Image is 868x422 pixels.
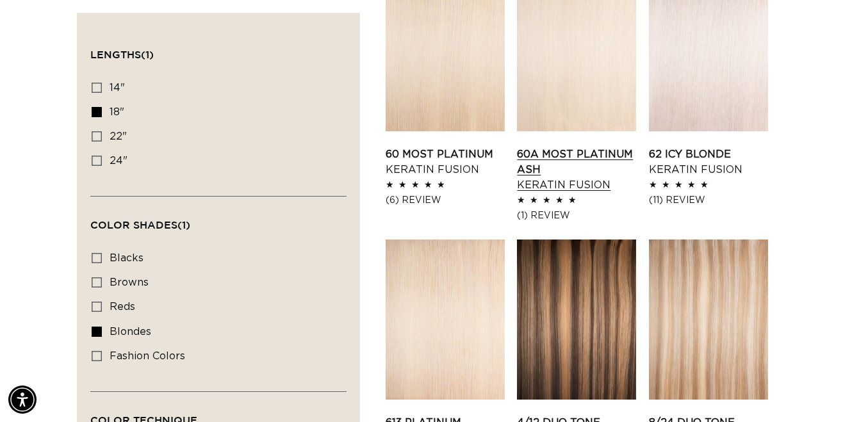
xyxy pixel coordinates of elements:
span: (1) [141,49,154,60]
span: Color Shades [90,219,190,231]
span: 14" [110,83,125,93]
a: 60A Most Platinum Ash Keratin Fusion [517,147,636,193]
iframe: Chat Widget [804,361,868,422]
summary: Color Shades (1 selected) [90,197,347,243]
span: 18" [110,107,124,117]
a: 62 Icy Blonde Keratin Fusion [649,147,768,177]
span: 24" [110,156,127,166]
span: blacks [110,253,143,263]
span: blondes [110,327,151,337]
a: 60 Most Platinum Keratin Fusion [386,147,505,177]
span: (1) [177,219,190,231]
span: 22" [110,131,127,142]
div: Accessibility Menu [8,385,37,414]
span: Lengths [90,49,154,60]
span: browns [110,277,149,288]
span: reds [110,302,135,312]
summary: Lengths (1 selected) [90,26,347,72]
span: fashion colors [110,351,185,361]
